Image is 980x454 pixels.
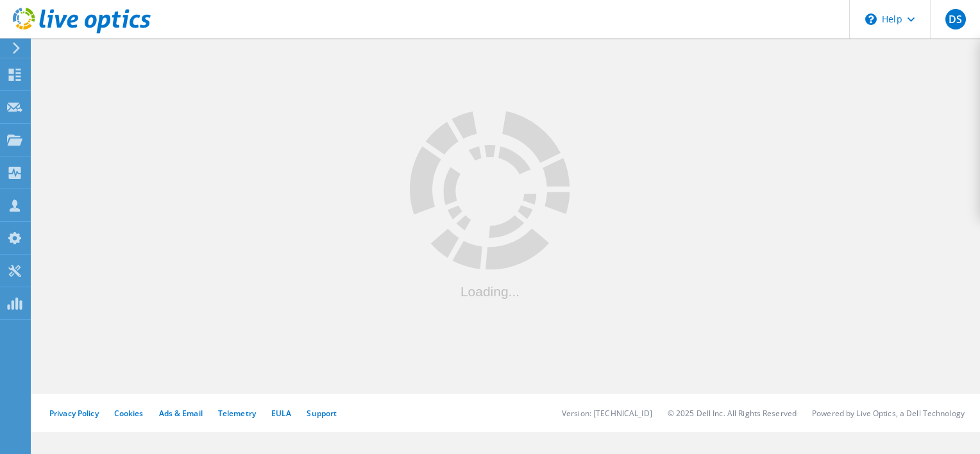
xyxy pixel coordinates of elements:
a: Telemetry [218,408,256,419]
a: Live Optics Dashboard [13,27,151,36]
a: Privacy Policy [49,408,99,419]
a: Cookies [114,408,144,419]
a: EULA [271,408,291,419]
li: Powered by Live Optics, a Dell Technology [812,408,965,419]
li: Version: [TECHNICAL_ID] [562,408,652,419]
li: © 2025 Dell Inc. All Rights Reserved [668,408,797,419]
svg: \n [865,13,877,25]
span: DS [949,14,962,24]
a: Support [307,408,337,419]
a: Ads & Email [159,408,203,419]
div: Loading... [410,284,570,298]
